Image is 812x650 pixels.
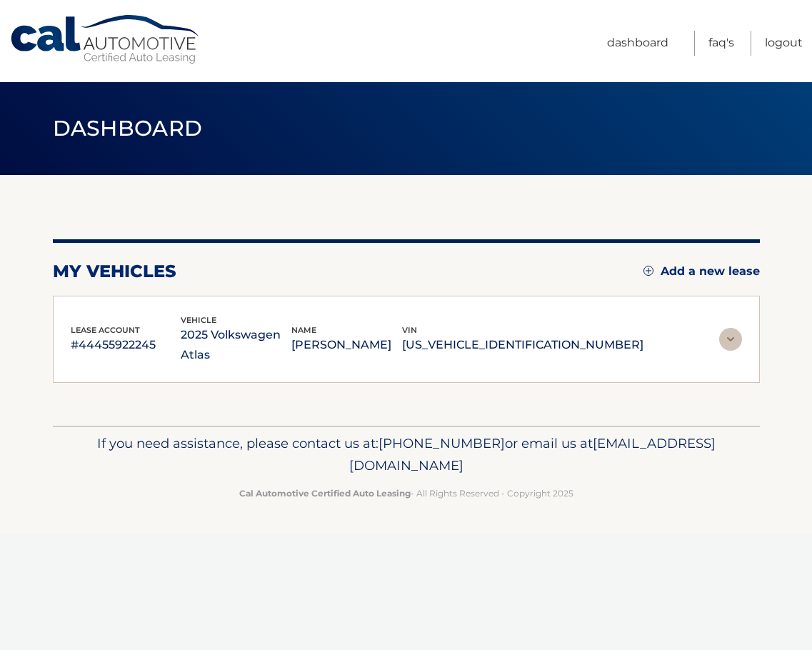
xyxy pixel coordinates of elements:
span: vin [402,325,417,335]
a: Cal Automotive [9,14,202,65]
h2: my vehicles [53,261,176,282]
img: accordion-rest.svg [719,328,742,351]
span: [PHONE_NUMBER] [379,435,505,451]
a: Dashboard [607,31,668,56]
img: add.svg [643,266,653,276]
p: - All Rights Reserved - Copyright 2025 [62,486,751,501]
span: lease account [71,325,140,335]
span: vehicle [181,315,216,325]
p: [PERSON_NAME] [291,335,402,355]
span: name [291,325,316,335]
p: [US_VEHICLE_IDENTIFICATION_NUMBER] [402,335,643,355]
a: Logout [765,31,803,56]
span: Dashboard [53,115,203,141]
a: Add a new lease [643,264,760,279]
p: If you need assistance, please contact us at: or email us at [62,432,751,478]
a: FAQ's [708,31,734,56]
strong: Cal Automotive Certified Auto Leasing [239,488,411,499]
p: #44455922245 [71,335,181,355]
p: 2025 Volkswagen Atlas [181,325,291,365]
